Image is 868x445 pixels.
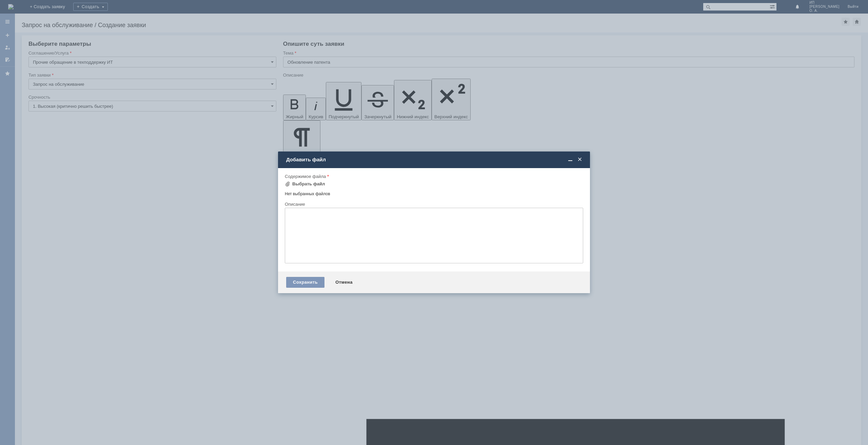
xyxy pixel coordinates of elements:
[286,157,583,163] div: Добавить файл
[292,181,325,187] div: Выбрать файл
[576,157,583,163] span: Закрыть
[567,157,574,163] span: Свернуть (Ctrl + M)
[285,189,583,197] div: Нет выбранных файлов
[3,3,99,19] div: Добрый день. [DATE] необходимо внести данные по патенту, т.к. старый заканчивает сове действие
[285,202,582,206] div: Описание
[285,174,582,179] div: Содержимое файла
